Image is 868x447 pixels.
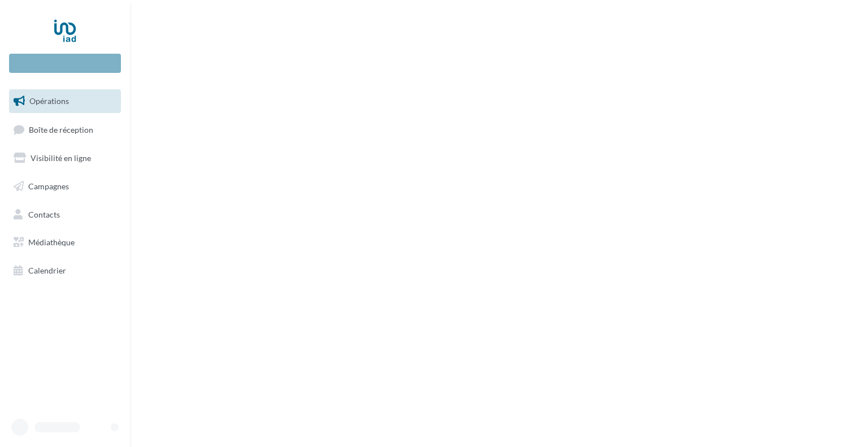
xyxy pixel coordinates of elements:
span: Opérations [29,96,69,106]
span: Boîte de réception [29,124,93,134]
span: Calendrier [28,266,66,275]
div: Nouvelle campagne [9,54,121,73]
a: Opérations [7,89,123,113]
span: Médiathèque [28,237,75,247]
a: Calendrier [7,259,123,283]
a: Visibilité en ligne [7,146,123,170]
a: Boîte de réception [7,118,123,142]
a: Contacts [7,203,123,227]
span: Visibilité en ligne [31,153,91,163]
a: Campagnes [7,175,123,198]
span: Contacts [28,209,60,219]
a: Médiathèque [7,231,123,254]
span: Campagnes [28,181,69,191]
